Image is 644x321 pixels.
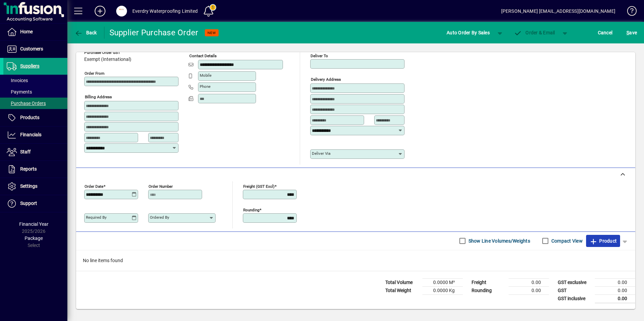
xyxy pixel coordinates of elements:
td: 0.00 [595,278,635,286]
span: S [626,30,629,35]
span: Financial Year [19,221,49,227]
a: Invoices [3,75,67,86]
button: Back [73,27,99,39]
span: Suppliers [20,63,39,69]
div: Supplier Purchase Order [109,27,198,38]
span: Settings [20,183,37,189]
span: Product [589,236,617,246]
td: Freight [468,278,509,286]
app-page-header-button: Back [67,27,104,39]
span: Back [74,30,97,35]
span: Package [25,236,43,241]
mat-label: Mobile [200,73,212,78]
button: Save [625,27,639,39]
span: Invoices [7,78,28,83]
td: Total Weight [382,286,422,294]
td: GST [554,286,595,294]
label: Compact View [550,238,583,244]
span: ave [626,27,637,38]
span: NEW [207,31,216,35]
td: 0.0000 M³ [422,278,463,286]
mat-label: Order number [149,184,173,188]
span: Order & Email [514,30,555,35]
a: Reports [3,161,67,178]
span: Purchase Order GST [84,50,131,55]
span: Reports [20,166,37,172]
span: Products [20,115,39,120]
td: 0.00 [595,294,635,303]
a: Products [3,109,67,126]
td: 0.00 [509,286,549,294]
td: Total Volume [382,278,422,286]
mat-label: Rounding [243,207,259,212]
a: Financials [3,127,67,143]
button: Auto Order By Sales [443,27,493,39]
mat-label: Order from [85,71,104,76]
button: Profile [111,5,132,17]
div: No line items found [76,250,635,271]
mat-label: Phone [200,84,211,89]
span: Home [20,29,33,34]
span: Auto Order By Sales [447,27,490,38]
span: Payments [7,89,32,95]
span: Purchase Orders [7,101,46,106]
label: Show Line Volumes/Weights [467,238,530,244]
a: Purchase Orders [3,98,67,109]
span: Staff [20,149,31,154]
td: GST inclusive [554,294,595,303]
a: Staff [3,144,67,160]
div: [PERSON_NAME] [EMAIL_ADDRESS][DOMAIN_NAME] [501,6,615,16]
td: Rounding [468,286,509,294]
a: Support [3,195,67,212]
mat-label: Required by [86,215,106,220]
a: Settings [3,178,67,195]
mat-label: Freight (GST excl) [243,184,275,188]
mat-label: Deliver To [311,53,328,58]
span: Customers [20,46,43,51]
td: 0.00 [509,278,549,286]
td: 0.0000 Kg [422,286,463,294]
mat-label: Ordered by [150,215,169,220]
mat-label: Deliver via [312,151,330,156]
button: Cancel [596,27,614,39]
span: Exempt (International) [84,57,131,62]
a: Knowledge Base [622,1,636,23]
button: Product [586,235,620,247]
mat-label: Order date [85,184,103,188]
td: GST exclusive [554,278,595,286]
span: Support [20,201,37,206]
td: 0.00 [595,286,635,294]
a: Payments [3,86,67,98]
span: Cancel [598,27,613,38]
button: Add [89,5,111,17]
a: Home [3,24,67,40]
div: Everdry Waterproofing Limited [132,6,198,16]
button: Order & Email [511,27,558,39]
a: Customers [3,41,67,58]
span: Financials [20,132,41,137]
